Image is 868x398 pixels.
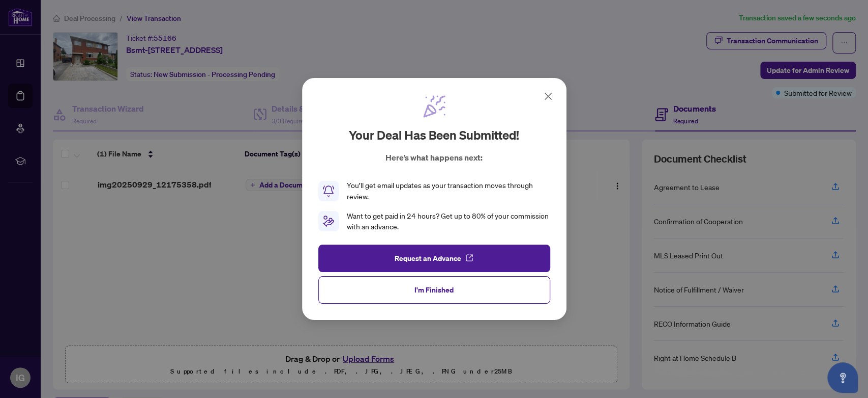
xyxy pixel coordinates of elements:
[347,210,550,233] div: Want to get paid in 24 hours? Get up to 80% of your commission with an advance.
[347,180,550,202] div: You’ll get email updates as your transaction moves through review.
[385,151,483,164] p: Here’s what happens next:
[318,276,550,304] button: I'm Finished
[395,250,461,267] span: Request an Advance
[349,127,519,143] h2: Your deal has been submitted!
[827,362,858,393] button: Open asap
[318,245,550,272] button: Request an Advance
[414,282,454,298] span: I'm Finished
